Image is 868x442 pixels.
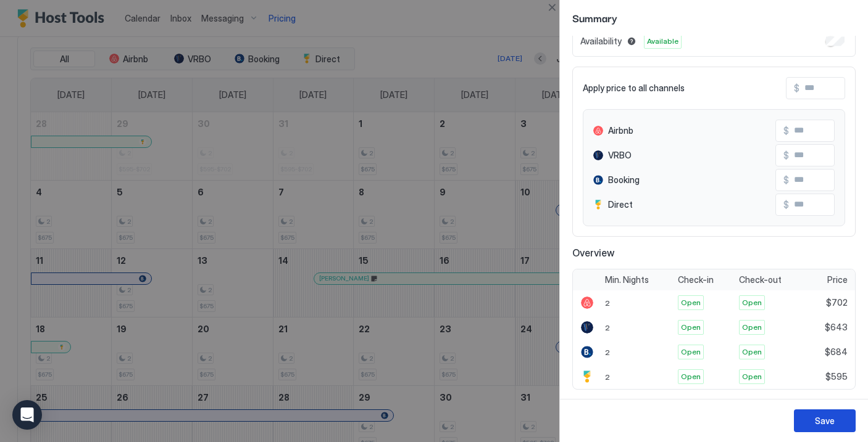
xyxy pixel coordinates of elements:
[605,323,610,332] span: 2
[681,371,701,382] span: Open
[624,34,639,49] button: Blocked dates override all pricing rules and remain unavailable until manually unblocked
[825,346,848,358] span: $684
[608,174,640,186] span: Booking
[580,36,622,47] span: Availability
[608,125,633,136] span: Airbnb
[605,298,610,308] span: 2
[827,274,848,285] span: Price
[783,150,789,161] span: $
[794,409,856,432] button: Save
[826,297,848,308] span: $702
[681,346,701,358] span: Open
[605,348,610,357] span: 2
[742,371,762,382] span: Open
[605,372,610,382] span: 2
[739,274,782,285] span: Check-out
[742,322,762,333] span: Open
[12,400,42,430] div: Open Intercom Messenger
[681,322,701,333] span: Open
[794,83,799,94] span: $
[608,150,632,161] span: VRBO
[783,199,789,210] span: $
[608,199,633,210] span: Direct
[783,125,789,136] span: $
[647,36,678,47] span: Available
[572,247,856,259] span: Overview
[742,346,762,358] span: Open
[825,322,848,333] span: $643
[742,297,762,308] span: Open
[572,10,856,25] span: Summary
[815,414,835,427] div: Save
[681,297,701,308] span: Open
[605,274,649,285] span: Min. Nights
[825,371,848,382] span: $595
[583,83,685,94] span: Apply price to all channels
[783,174,789,186] span: $
[678,274,714,285] span: Check-in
